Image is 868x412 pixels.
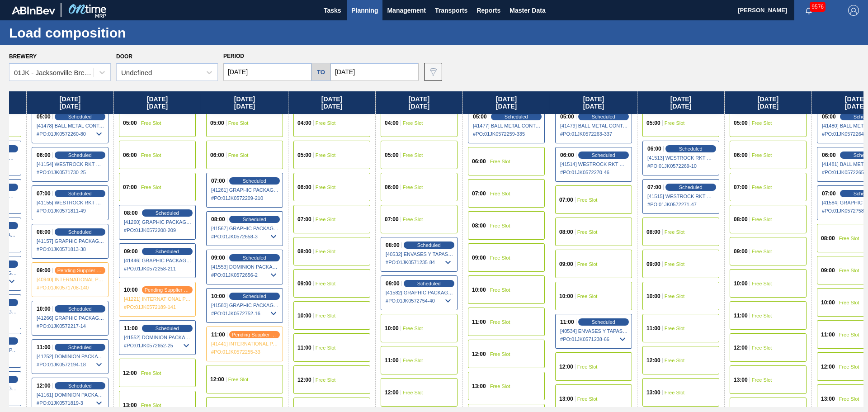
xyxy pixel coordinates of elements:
span: 11:00 [734,313,748,318]
span: Free Slot [490,223,510,228]
span: Scheduled [243,255,266,260]
span: 11:00 [124,326,138,331]
span: 13:00 [646,390,660,395]
span: # PO : 01JK0571811-49 [37,205,104,216]
span: 05:00 [822,114,836,119]
span: # PO : 01JK0572752-16 [211,308,279,319]
span: 13:00 [559,396,573,402]
span: Free Slot [577,229,598,235]
span: [41252] DOMINION PACKAGING, INC. - 0008325026 [37,354,104,359]
span: Transports [435,5,467,16]
span: Free Slot [228,120,249,126]
span: Free Slot [839,268,859,273]
span: # PO : 01JK0571708-140 [37,282,104,293]
span: Free Slot [752,313,772,318]
span: 10:00 [821,300,835,305]
span: 06:00 [123,152,137,158]
span: [40940] INTERNATIONAL PAPER COMPANY - 0008221645 [37,277,104,282]
div: [DATE] [DATE] [463,91,550,114]
div: [DATE] [DATE] [637,91,724,114]
span: # PO : 01JK0572260-80 [37,128,104,139]
span: [41155] WESTROCK RKT COMPANY CORRUGATE - 0008365594 [37,200,104,205]
span: Free Slot [316,345,336,350]
span: 09:00 [297,281,311,286]
span: 06:00 [385,185,399,190]
span: 12:00 [210,377,224,382]
span: Free Slot [577,197,598,203]
button: Notifications [794,4,823,17]
span: 05:00 [473,114,487,119]
span: pending supplier review [57,268,103,273]
div: [DATE] [DATE] [27,91,113,114]
span: [41161] DOMINION PACKAGING, INC. - 0008325026 [37,392,104,398]
span: Scheduled [592,319,615,325]
span: Free Slot [577,294,598,299]
span: # PO : 01JK0572652-25 [124,340,192,351]
span: Scheduled [417,242,441,248]
span: Free Slot [403,217,423,222]
h1: Load composition [9,28,170,38]
span: 06:00 [210,152,224,158]
span: Free Slot [577,364,598,369]
label: Door [116,53,132,60]
span: 09:00 [211,255,225,260]
span: [41157] GRAPHIC PACKAGING INTERNATIONA - 0008221069 [37,238,104,244]
span: [41567] GRAPHIC PACKAGING INTERNATIONA - 0008221069 [211,226,279,231]
span: Free Slot [490,287,510,293]
span: 9576 [810,2,826,12]
span: [41553] DOMINION PACKAGING, INC. - 0008325026 [211,264,279,270]
span: # PO : 01JK0571819-3 [37,398,104,408]
span: 12:00 [297,377,311,383]
span: 09:00 [821,268,835,273]
span: 12:00 [821,364,835,369]
span: 06:00 [560,152,574,158]
span: Free Slot [316,377,336,383]
span: 07:00 [472,191,486,196]
span: Free Slot [403,326,423,331]
span: 08:00 [472,223,486,228]
span: Free Slot [752,377,772,383]
span: 12:00 [734,345,748,350]
span: [41261] GRAPHIC PACKAGING INTERNATIONA - 0008221069 [211,187,279,193]
span: Scheduled [592,114,615,119]
span: [41441] INTERNATIONAL PAPER COMPANY - 0008369268 [211,341,279,346]
span: Free Slot [752,249,772,254]
span: [41514] WESTROCK RKT COMPANY CORRUGATE - 0008365594 [560,161,628,167]
span: # PO : 01JK0572658-3 [211,231,279,242]
span: [41221] INTERNATIONAL PAPER COMPANY - 0008221645 [124,296,192,302]
span: Scheduled [243,294,266,299]
span: Free Slot [665,120,685,126]
span: # PO : 01JK0572263-337 [560,128,628,139]
span: # PO : 01JK0571730-25 [37,167,104,178]
span: 09:00 [386,281,400,286]
span: Scheduled [68,383,92,388]
span: # PO : 01JK0572259-335 [473,128,541,139]
span: Scheduled [68,229,92,235]
div: [DATE] [DATE] [376,91,462,114]
span: Free Slot [665,326,685,331]
span: Scheduled [156,210,179,216]
span: 08:00 [386,242,400,248]
span: Free Slot [490,384,510,389]
span: Free Slot [228,152,249,158]
span: # PO : 01JK0572269-10 [647,161,715,171]
span: # PO : 01JK0572255-33 [211,346,279,357]
span: 08:00 [734,217,748,222]
span: Free Slot [490,255,510,260]
span: 12:00 [646,358,660,363]
span: Free Slot [316,313,336,318]
span: Scheduled [68,345,92,350]
span: Free Slot [316,249,336,254]
span: 08:00 [37,229,51,235]
span: Tasks [322,5,342,16]
span: Scheduled [68,114,92,119]
span: 05:00 [123,120,137,126]
span: # PO : 01JK0571813-38 [37,244,104,255]
span: 13:00 [472,384,486,389]
span: Free Slot [316,281,336,286]
span: [41260] GRAPHIC PACKAGING INTERNATIONA - 0008221069 [124,219,192,225]
span: Scheduled [68,152,92,158]
span: Reports [476,5,500,16]
span: [41515] WESTROCK RKT COMPANY CORRUGATE - 0008365594 [647,194,715,199]
span: 11:00 [560,319,574,325]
